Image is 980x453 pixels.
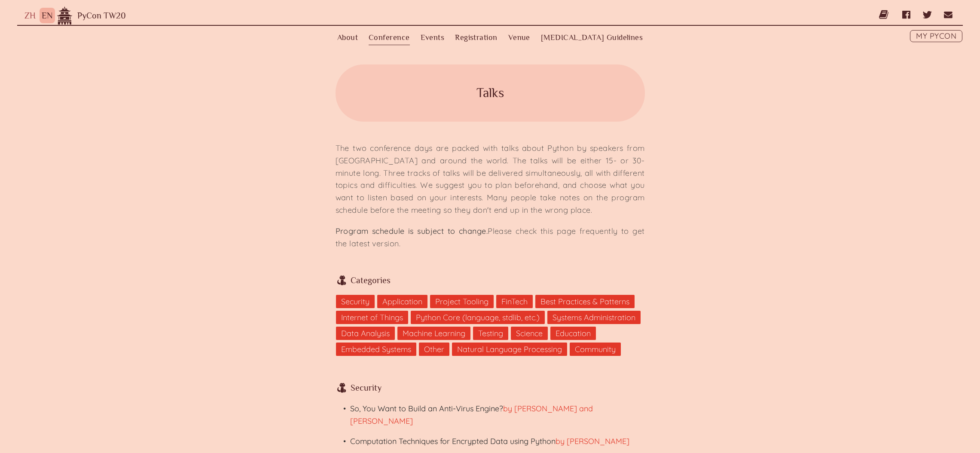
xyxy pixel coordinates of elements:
[430,295,494,308] a: Project Tooling
[336,378,645,392] h3: Security
[550,327,596,340] a: Education
[336,295,375,308] a: Security
[74,11,126,20] a: PyCon TW20
[22,8,38,23] button: ZH
[535,295,635,308] a: Best Practices & Patterns
[337,30,358,45] a: About
[336,311,408,324] a: Internet of Things
[24,11,36,20] a: ZH
[350,436,556,446] a: Computation Techniques for Encrypted Data using Python
[350,403,645,428] p: by [PERSON_NAME] and [PERSON_NAME]
[350,435,645,448] p: by [PERSON_NAME]
[473,327,508,340] a: Testing
[369,30,410,45] label: Conference
[377,295,427,308] a: Application
[570,343,621,356] a: Community
[496,295,533,308] a: FinTech
[476,83,504,103] h1: Talks
[455,30,497,45] label: Registration
[397,327,470,340] a: Machine Learning
[336,327,395,340] a: Data Analysis
[336,343,416,356] a: Embedded Systems
[879,4,890,25] a: Blog
[336,270,645,285] h3: Categories
[922,4,932,25] a: Twitter
[421,30,445,45] label: Events
[419,343,449,356] a: Other
[452,343,567,356] a: Natural Language Processing
[508,30,530,45] a: Venue
[944,4,953,25] a: Email
[511,327,548,340] a: Science
[910,30,962,42] a: My PyCon
[336,225,645,250] p: Please check this page frequently to get the latest version.
[547,311,641,324] a: Systems Administration
[541,30,643,45] a: [MEDICAL_DATA] Guidelines
[336,226,488,236] em: Program schedule is subject to change.
[902,4,910,25] a: Facebook
[40,8,55,23] button: EN
[336,142,645,217] p: The two conference days are packed with talks about Python by speakers from [GEOGRAPHIC_DATA] and...
[411,311,545,324] a: Python Core (language, stdlib, etc.)
[350,404,503,413] a: So, You Want to Build an Anti-Virus Engine?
